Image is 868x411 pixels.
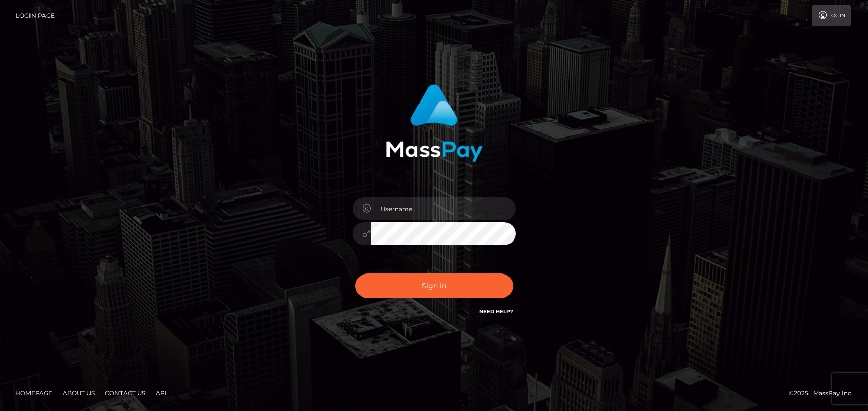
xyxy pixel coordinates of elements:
a: API [152,385,171,401]
img: MassPay Login [386,84,483,162]
a: Login Page [16,5,55,26]
a: Login [812,5,851,26]
a: Contact Us [101,385,149,401]
a: Homepage [11,385,56,401]
a: About Us [58,385,99,401]
button: Sign in [355,273,513,298]
a: Need Help? [479,308,513,315]
input: Username... [371,197,516,220]
div: © 2025 , MassPay Inc. [789,388,860,399]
